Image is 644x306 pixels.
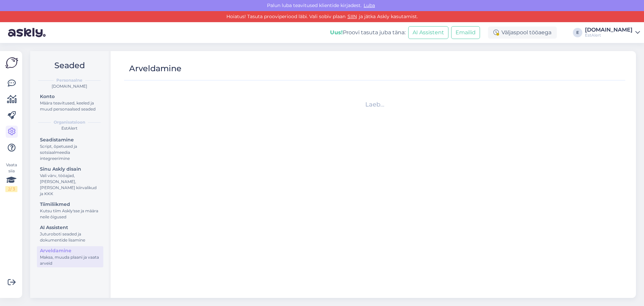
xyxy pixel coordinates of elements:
div: Maksa, muuda plaani ja vaata arveid [40,254,100,266]
div: Seadistamine [40,136,100,143]
b: Uus! [330,29,343,36]
div: Laeb... [127,100,623,109]
a: Sinu Askly disainVali värv, tööajad, [PERSON_NAME], [PERSON_NAME] kiirvalikud ja KKK [37,165,103,198]
div: E [573,28,582,37]
a: ArveldamineMaksa, muuda plaani ja vaata arveid [37,246,103,267]
a: SIIN [345,13,359,19]
b: Personaalne [56,77,83,83]
a: TiimiliikmedKutsu tiim Askly'sse ja määra neile õigused [37,200,103,221]
div: [DOMAIN_NAME] [585,27,633,33]
div: AI Assistent [40,224,100,231]
a: SeadistamineScript, õpetused ja sotsiaalmeedia integreerimine [37,135,103,163]
div: EstAlert [36,125,103,131]
div: Sinu Askly disain [40,166,100,173]
div: Konto [40,93,100,100]
div: Script, õpetused ja sotsiaalmeedia integreerimine [40,143,100,162]
a: AI AssistentJuturoboti seaded ja dokumentide lisamine [37,223,103,244]
div: Väljaspool tööaega [488,27,557,39]
div: Proovi tasuta juba täna: [330,29,406,37]
a: KontoMäära teavitused, keeled ja muud personaalsed seaded [37,92,103,113]
div: Arveldamine [129,62,181,75]
div: Vaata siia [5,162,17,192]
div: Juturoboti seaded ja dokumentide lisamine [40,231,100,243]
h2: Seaded [36,59,103,72]
a: [DOMAIN_NAME]EstAlert [585,27,640,38]
div: Määra teavitused, keeled ja muud personaalsed seaded [40,100,100,112]
div: Arveldamine [40,247,100,254]
div: Kutsu tiim Askly'sse ja määra neile õigused [40,208,100,220]
b: Organisatsioon [54,119,85,125]
button: AI Assistent [408,26,448,39]
div: Tiimiliikmed [40,201,100,208]
img: Askly Logo [5,56,18,69]
span: Luba [362,2,377,8]
div: [DOMAIN_NAME] [36,83,103,89]
div: 2 / 3 [5,186,17,192]
div: EstAlert [585,33,633,38]
button: Emailid [451,26,480,39]
div: Vali värv, tööajad, [PERSON_NAME], [PERSON_NAME] kiirvalikud ja KKK [40,173,100,197]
